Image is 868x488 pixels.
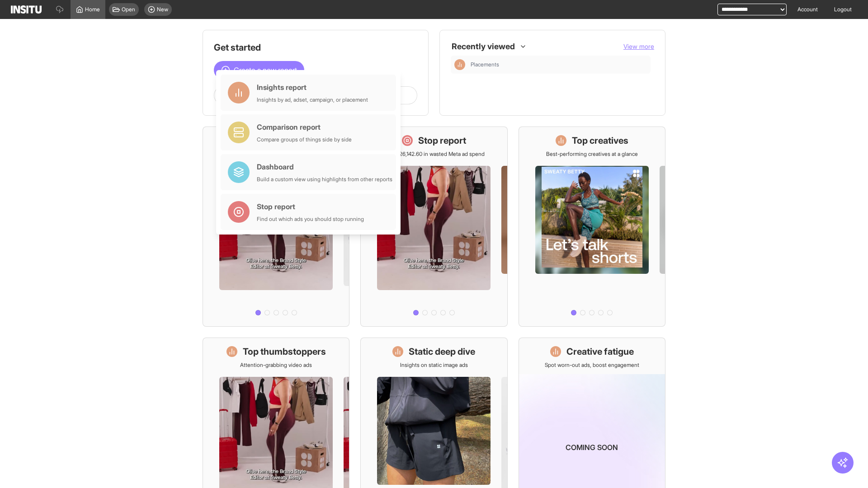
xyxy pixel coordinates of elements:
[214,41,417,54] h1: Get started
[409,345,475,358] h1: Static deep dive
[257,122,352,132] div: Comparison report
[400,361,468,369] p: Insights on static image ads
[471,61,647,68] span: Placements
[257,161,392,172] div: Dashboard
[214,61,304,79] button: Create a new report
[157,6,168,13] span: New
[257,216,364,223] div: Find out which ads you should stop running
[11,5,42,14] img: Logo
[471,61,499,68] span: Placements
[122,6,135,13] span: Open
[454,59,465,70] div: Insights
[360,127,507,327] a: Stop reportSave £26,142.60 in wasted Meta ad spend
[257,82,368,93] div: Insights report
[240,361,312,369] p: Attention-grabbing video ads
[546,150,638,158] p: Best-performing creatives at a glance
[257,96,368,103] div: Insights by ad, adset, campaign, or placement
[257,136,352,143] div: Compare groups of things side by side
[418,134,466,147] h1: Stop report
[623,42,654,51] button: View more
[572,134,628,147] h1: Top creatives
[85,6,100,13] span: Home
[234,65,297,75] span: Create a new report
[383,150,485,158] p: Save £26,142.60 in wasted Meta ad spend
[257,176,392,183] div: Build a custom view using highlights from other reports
[257,201,364,212] div: Stop report
[519,127,665,327] a: Top creativesBest-performing creatives at a glance
[623,42,654,50] span: View more
[243,345,326,358] h1: Top thumbstoppers
[203,127,349,327] a: What's live nowSee all active ads instantly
